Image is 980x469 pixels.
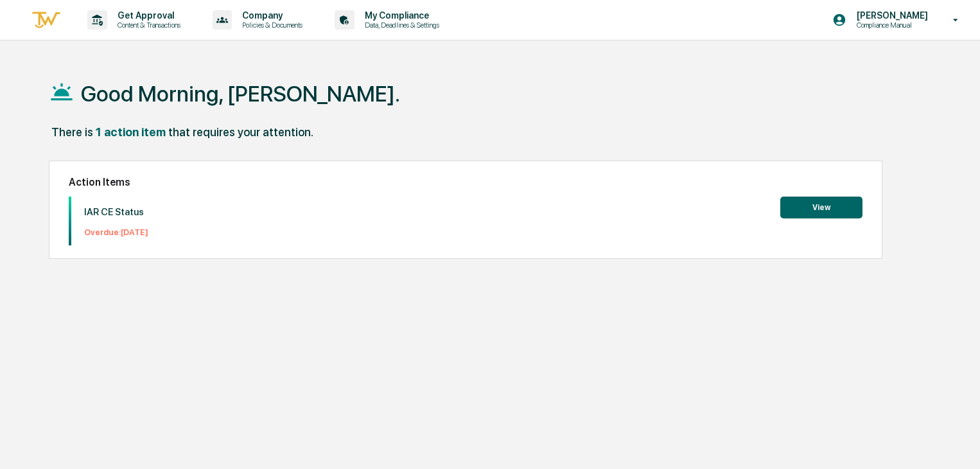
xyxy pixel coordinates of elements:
[69,176,862,188] h2: Action Items
[84,227,148,237] p: Overdue: [DATE]
[846,10,934,21] p: [PERSON_NAME]
[232,10,309,21] p: Company
[780,200,862,213] a: View
[846,21,934,30] p: Compliance Manual
[107,21,187,30] p: Content & Transactions
[51,125,93,139] div: There is
[31,10,62,31] img: logo
[107,10,187,21] p: Get Approval
[96,125,166,139] div: 1 action item
[354,21,446,30] p: Data, Deadlines & Settings
[168,125,313,139] div: that requires your attention.
[780,197,862,218] button: View
[84,206,148,218] p: IAR CE Status
[81,81,400,107] h1: Good Morning, [PERSON_NAME].
[354,10,446,21] p: My Compliance
[232,21,309,30] p: Policies & Documents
